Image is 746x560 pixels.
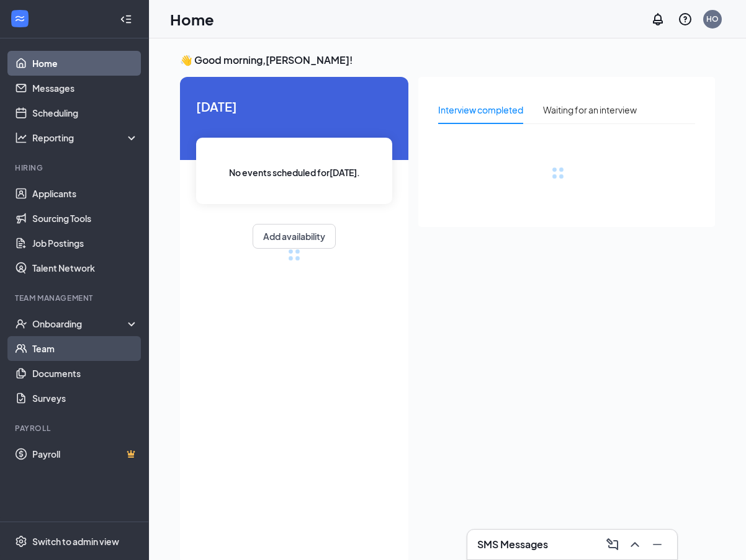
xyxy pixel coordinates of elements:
a: Sourcing Tools [32,206,138,231]
div: Interview completed [438,103,523,117]
span: No events scheduled for [DATE] . [229,166,360,179]
a: Scheduling [32,100,138,125]
a: Surveys [32,386,138,411]
svg: Settings [15,535,27,548]
a: Talent Network [32,256,138,280]
button: ComposeMessage [603,535,622,554]
button: Minimize [647,535,667,554]
a: Messages [32,76,138,100]
a: PayrollCrown [32,442,138,466]
h1: Home [170,9,214,30]
svg: ChevronUp [627,537,642,552]
div: Waiting for an interview [543,103,637,117]
div: loading meetings... [288,249,300,261]
div: Team Management [15,293,136,303]
div: Payroll [15,423,136,433]
svg: Analysis [15,131,27,144]
span: [DATE] [196,97,392,116]
div: HO [706,14,719,24]
h3: 👋 Good morning, [PERSON_NAME] ! [180,53,715,67]
svg: QuestionInfo [678,12,693,27]
svg: Collapse [120,13,132,25]
div: Reporting [32,131,139,144]
a: Home [32,51,138,76]
h3: SMS Messages [477,538,548,551]
div: Onboarding [32,318,128,330]
button: ChevronUp [625,535,645,554]
a: Documents [32,361,138,386]
a: Job Postings [32,231,138,256]
a: Applicants [32,181,138,206]
button: Add availability [253,224,336,249]
a: Team [32,336,138,361]
div: Hiring [15,162,136,173]
svg: WorkstreamLogo [14,12,26,25]
svg: UserCheck [15,318,27,330]
svg: ComposeMessage [605,537,620,552]
div: Switch to admin view [32,535,119,548]
svg: Notifications [650,12,665,27]
svg: Minimize [650,537,665,552]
